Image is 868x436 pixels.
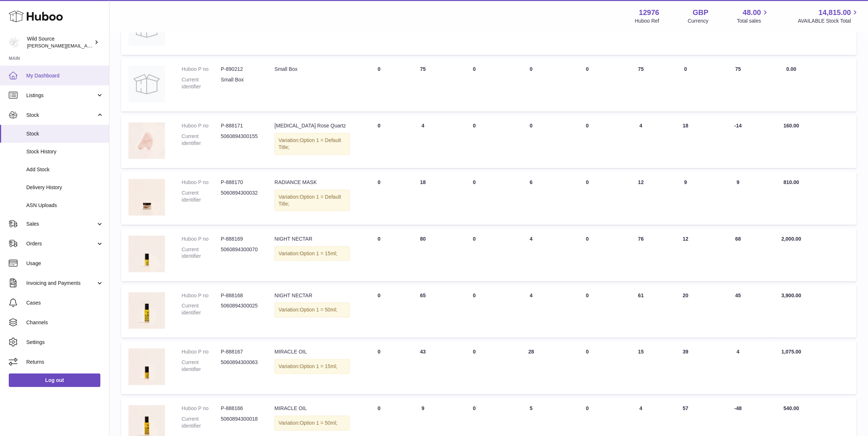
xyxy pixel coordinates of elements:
span: 14,815.00 [818,8,851,18]
dd: Small Box [221,77,260,91]
a: 14,815.00 AVAILABLE Stock Total [798,8,859,24]
span: 2,000.00 [781,236,801,242]
dt: Huboo P no [182,123,221,130]
span: ASN Uploads [26,202,104,209]
dd: P-888169 [221,236,260,243]
span: 540.00 [783,406,799,412]
td: 4 [616,115,666,168]
td: 0 [445,59,504,112]
span: Stock [26,112,96,119]
dd: P-888170 [221,179,260,186]
dt: Huboo P no [182,405,221,412]
span: 1,075.00 [781,349,801,355]
span: Stock [26,130,104,137]
a: Log out [9,374,100,387]
span: 0 [586,66,589,72]
td: 0 [504,115,559,168]
dd: 5060894300018 [221,416,260,430]
div: Variation: [274,416,350,431]
dd: 5060894300063 [221,359,260,373]
td: 39 [666,341,705,394]
span: Total sales [737,18,769,24]
dd: P-888167 [221,349,260,356]
td: 0 [445,285,504,338]
td: 9 [666,172,705,225]
span: Settings [26,339,104,346]
div: [MEDICAL_DATA] Rose Quartz [274,123,350,130]
div: NIGHT NECTAR [274,292,350,299]
td: 43 [401,341,445,394]
img: product image [128,179,165,216]
span: Returns [26,359,104,366]
span: Cases [26,299,104,306]
td: 0 [357,229,401,282]
dt: Current identifier [182,77,221,91]
span: 48.00 [742,8,761,18]
dd: P-890212 [221,66,260,73]
dd: P-888171 [221,123,260,130]
td: 18 [666,115,705,168]
div: Wild Source [27,35,93,49]
td: 15 [616,341,666,394]
div: Variation: [274,133,350,155]
span: AVAILABLE Stock Total [798,18,859,24]
span: 0 [586,180,589,186]
td: 18 [401,172,445,225]
dd: 5060894300070 [221,246,260,260]
span: Orders [26,240,96,247]
span: Option 1 = 50ml; [300,307,337,313]
span: Usage [26,260,104,267]
span: Invoicing and Payments [26,280,96,287]
td: 75 [616,59,666,112]
td: 0 [445,229,504,282]
dt: Huboo P no [182,292,221,299]
td: 9 [705,172,771,225]
span: 0 [586,236,589,242]
dt: Current identifier [182,133,221,147]
dt: Huboo P no [182,66,221,73]
td: 4 [504,229,559,282]
dd: 5060894300032 [221,190,260,204]
td: 45 [705,285,771,338]
span: 0 [586,293,589,299]
span: Option 1 = 50ml; [300,420,337,426]
img: product image [128,349,165,385]
td: 4 [504,285,559,338]
span: Stock History [26,148,104,155]
dt: Huboo P no [182,349,221,356]
td: 4 [705,341,771,394]
td: 0 [357,59,401,112]
span: Option 1 = 15ml; [300,364,337,370]
td: 75 [705,59,771,112]
td: 0 [357,341,401,394]
div: Variation: [274,359,350,374]
td: 12 [666,229,705,282]
div: Variation: [274,246,350,261]
td: -14 [705,115,771,168]
span: [PERSON_NAME][EMAIL_ADDRESS][DOMAIN_NAME] [27,43,146,49]
td: 0 [504,59,559,112]
dt: Huboo P no [182,179,221,186]
div: RADIANCE MASK [274,179,350,186]
dd: P-888166 [221,405,260,412]
td: 6 [504,172,559,225]
dt: Current identifier [182,190,221,204]
td: 61 [616,285,666,338]
span: Sales [26,221,96,227]
td: 0 [357,115,401,168]
span: 0 [586,406,589,412]
div: NIGHT NECTAR [274,236,350,243]
span: 0 [586,349,589,355]
td: 28 [504,341,559,394]
img: kate@wildsource.co.uk [9,37,20,48]
span: Listings [26,92,96,99]
dd: 5060894300155 [221,133,260,147]
dt: Current identifier [182,246,221,260]
span: 0.00 [786,66,796,72]
td: 65 [401,285,445,338]
span: My Dashboard [26,72,104,79]
div: Small Box [274,66,350,73]
span: Add Stock [26,166,104,173]
td: 12 [616,172,666,225]
strong: 12976 [639,8,659,18]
